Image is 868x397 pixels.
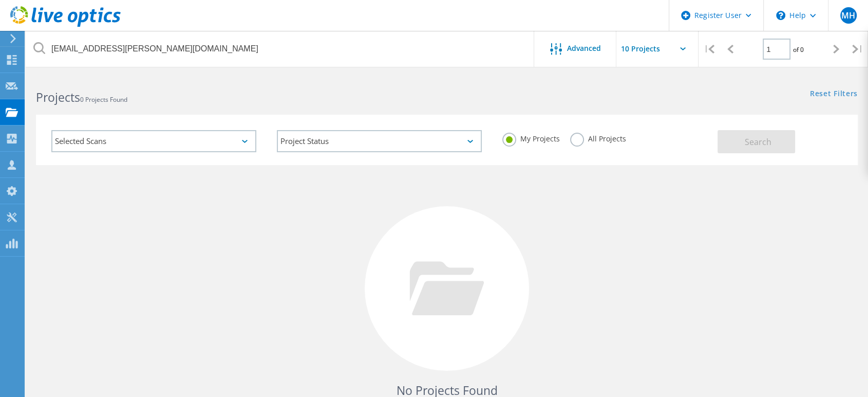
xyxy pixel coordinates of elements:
button: Search [718,130,795,153]
span: 0 Projects Found [80,95,127,104]
div: Selected Scans [51,130,256,152]
div: | [847,31,868,67]
span: of 0 [793,45,804,54]
span: Advanced [567,45,601,52]
div: | [699,31,720,67]
label: My Projects [502,133,560,142]
svg: \n [776,11,785,20]
a: Live Optics Dashboard [10,22,121,29]
div: Project Status [277,130,482,152]
span: Search [745,136,771,148]
label: All Projects [570,133,626,142]
b: Projects [36,89,80,105]
span: MH [841,11,855,20]
input: Search projects by name, owner, ID, company, etc [26,31,535,67]
a: Reset Filters [810,90,858,99]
